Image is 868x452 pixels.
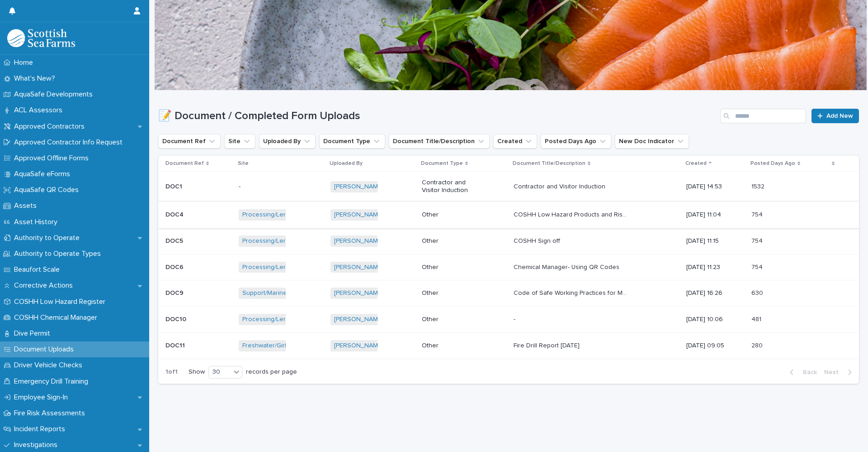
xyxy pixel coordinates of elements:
[158,280,859,307] tr: DOC9DOC9 Support/Marine H&S Only [PERSON_NAME] OtherCode of Safe Working Practices for Merchant S...
[751,236,764,245] p: 754
[334,342,383,350] a: [PERSON_NAME]
[685,159,707,168] p: Created
[10,329,57,338] p: Dive Permit
[10,74,62,83] p: What's New?
[10,218,65,226] p: Asset History
[10,58,40,67] p: Home
[334,316,383,323] a: [PERSON_NAME]
[751,288,765,297] p: 630
[242,211,352,219] a: Processing/Lerwick Factory (Gremista)
[319,134,385,149] button: Document Type
[158,202,859,228] tr: DOC4DOC4 Processing/Lerwick Factory (Gremista) [PERSON_NAME] OtherCOSHH Low Hazard Products and R...
[165,181,184,191] p: DOC1
[242,289,317,297] a: Support/Marine H&S Only
[224,134,255,149] button: Site
[242,316,352,323] a: Processing/Lerwick Factory (Gremista)
[751,209,764,219] p: 754
[10,138,130,147] p: Approved Contractor Info Request
[686,211,743,219] p: [DATE] 11:04
[7,29,75,47] img: bPIBxiqnSb2ggTQWdOVV
[422,237,478,245] p: Other
[10,186,86,194] p: AquaSafe QR Codes
[189,368,205,376] p: Show
[10,106,70,115] p: ACL Assessors
[514,236,562,245] p: COSHH Sign off
[246,368,297,376] p: records per page
[686,289,743,297] p: [DATE] 16:26
[10,265,67,274] p: Beaufort Scale
[422,316,478,323] p: Other
[751,262,764,271] p: 754
[10,425,72,433] p: Incident Reports
[259,134,316,149] button: Uploaded By
[158,110,717,123] h1: 📝 Document / Completed Form Uploads
[330,159,363,168] p: Uploaded By
[514,288,628,297] p: Code of Safe Working Practices for Merchant Seafarers (COSWP)
[165,314,188,323] p: DOC10
[10,281,80,290] p: Corrective Actions
[541,134,611,149] button: Posted Days Ago
[10,409,92,418] p: Fire Risk Assessments
[165,159,204,168] p: Document Ref
[334,211,383,219] a: [PERSON_NAME]
[158,307,859,333] tr: DOC10DOC10 Processing/Lerwick Factory (Gremista) [PERSON_NAME] Other-- [DATE] 10:06481481
[826,113,853,119] span: Add New
[165,262,185,271] p: DOC6
[720,109,806,123] input: Search
[686,183,743,191] p: [DATE] 14:53
[422,342,478,350] p: Other
[334,183,383,191] a: [PERSON_NAME]
[209,367,231,377] div: 30
[10,377,95,386] p: Emergency Drill Training
[10,393,75,402] p: Employee Sign-In
[158,254,859,280] tr: DOC6DOC6 Processing/Lerwick Factory (Gremista) [PERSON_NAME] OtherChemical Manager- Using QR Code...
[821,368,859,376] button: Next
[514,262,621,271] p: Chemical Manager- Using QR Codes
[10,298,113,306] p: COSHH Low Hazard Register
[686,237,743,245] p: [DATE] 11:15
[750,159,795,168] p: Posted Days Ago
[422,289,478,297] p: Other
[421,159,463,168] p: Document Type
[10,441,65,449] p: Investigations
[751,314,763,323] p: 481
[797,369,817,375] span: Back
[334,237,383,245] a: [PERSON_NAME]
[811,109,859,123] a: Add New
[751,181,766,191] p: 1532
[686,316,743,323] p: [DATE] 10:06
[514,314,517,323] p: -
[422,211,478,219] p: Other
[513,159,585,168] p: Document Title/Description
[514,181,607,191] p: Contractor and Visitor Induction
[10,90,100,99] p: AquaSafe Developments
[824,369,844,375] span: Next
[493,134,537,149] button: Created
[165,288,185,297] p: DOC9
[242,237,352,245] a: Processing/Lerwick Factory (Gremista)
[783,368,821,376] button: Back
[389,134,490,149] button: Document Title/Description
[242,342,295,350] a: Freshwater/Girlsta
[686,342,743,350] p: [DATE] 09:05
[334,264,383,271] a: [PERSON_NAME]
[158,228,859,254] tr: DOC5DOC5 Processing/Lerwick Factory (Gremista) [PERSON_NAME] OtherCOSHH Sign offCOSHH Sign off [D...
[10,313,104,322] p: COSHH Chemical Manager
[158,134,221,149] button: Document Ref
[242,264,352,271] a: Processing/Lerwick Factory (Gremista)
[10,361,90,370] p: Driver Vehicle Checks
[514,209,628,219] p: COSHH Low Hazard Products and Risk Assessment
[238,159,249,168] p: Site
[686,264,743,271] p: [DATE] 11:23
[10,122,92,131] p: Approved Contractors
[165,340,187,350] p: DOC11
[158,361,185,383] p: 1 of 1
[751,340,764,350] p: 280
[10,170,77,178] p: AquaSafe eForms
[165,236,185,245] p: DOC5
[514,340,581,350] p: Fire Drill Report [DATE]
[158,172,859,202] tr: DOC1DOC1 -[PERSON_NAME] Contractor and Visitor InductionContractor and Visitor InductionContracto...
[10,154,96,163] p: Approved Offline Forms
[10,234,87,242] p: Authority to Operate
